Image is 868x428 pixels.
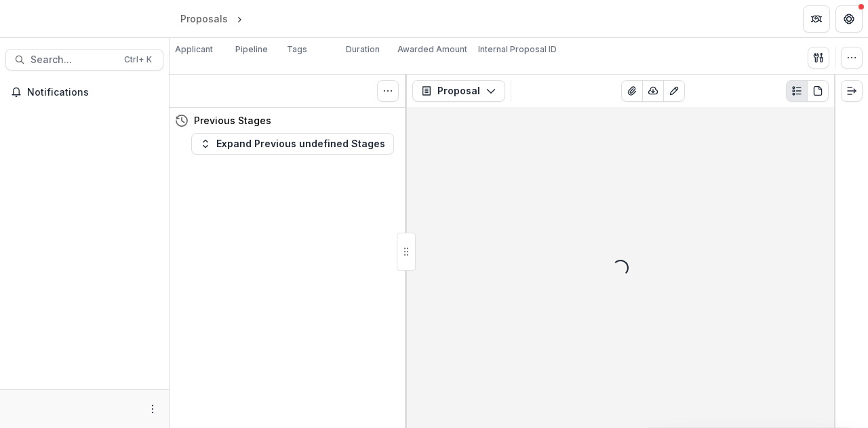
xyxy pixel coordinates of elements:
span: Notifications [27,87,158,98]
button: Expand right [841,80,863,102]
button: Search... [5,49,163,71]
nav: breadcrumb [175,9,303,28]
button: View Attached Files [621,80,643,102]
span: Search... [31,54,116,66]
button: Toggle View Cancelled Tasks [377,80,399,102]
a: Proposals [175,9,233,28]
p: Applicant [175,43,213,56]
button: Proposal [412,80,505,102]
p: Pipeline [235,43,268,56]
button: PDF view [807,80,829,102]
button: Plaintext view [786,80,808,102]
p: Tags [287,43,307,56]
button: Edit as form [663,80,685,102]
p: Internal Proposal ID [478,43,557,56]
button: Partners [803,5,830,33]
button: More [144,401,161,417]
button: Expand Previous undefined Stages [191,133,394,155]
p: Awarded Amount [397,43,467,56]
button: Notifications [5,81,163,103]
button: Get Help [835,5,863,33]
div: Proposals [180,12,228,26]
h4: Previous Stages [194,113,271,128]
p: Duration [346,43,380,56]
div: Ctrl + K [121,52,155,67]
